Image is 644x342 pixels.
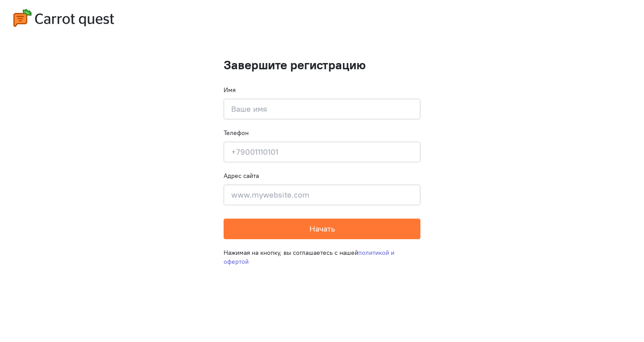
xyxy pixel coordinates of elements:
[224,128,249,137] label: Телефон
[13,9,114,27] img: carrot-quest-logo.svg
[224,239,420,275] div: Нажимая на кнопку, вы соглашаетесь с нашей
[224,99,420,119] input: Ваше имя
[224,219,420,239] button: Начать
[224,142,420,162] input: +79001110101
[224,58,420,72] h1: Завершите регистрацию
[309,224,335,234] span: Начать
[224,171,259,180] label: Адрес сайта
[224,185,420,205] input: www.mywebsite.com
[224,249,394,266] a: политикой и офертой
[224,85,236,94] label: Имя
